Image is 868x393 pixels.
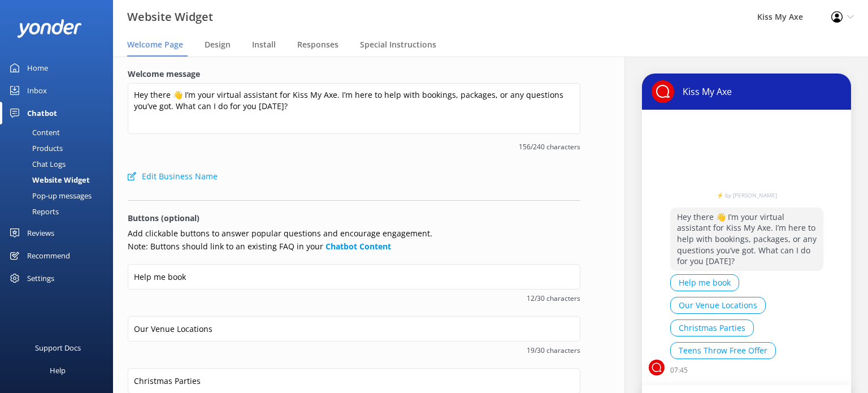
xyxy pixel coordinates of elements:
div: Reports [7,204,59,219]
label: Welcome message [128,68,580,80]
a: Website Widget [7,172,113,188]
a: ⚡ by [PERSON_NAME] [670,192,823,198]
p: Buttons (optional) [128,212,580,224]
img: yonder-white-logo.png [17,19,82,38]
button: Our Venue Locations [670,297,766,314]
div: Recommend [27,244,70,267]
span: 12/30 characters [128,293,580,304]
div: Help [50,359,66,382]
div: Settings [27,267,54,290]
div: Website Widget [7,172,90,188]
p: Hey there 👋 I’m your virtual assistant for Kiss My Axe. I’m here to help with bookings, packages,... [670,208,823,271]
a: Chatbot Content [325,241,391,252]
span: 156/240 characters [128,141,580,152]
span: Design [205,39,231,50]
textarea: Hey there 👋 I’m your virtual assistant for Kiss My Axe. I’m here to help with bookings, packages,... [128,83,580,134]
span: Responses [297,39,338,50]
span: 19/30 characters [128,345,580,356]
span: Welcome Page [127,39,183,50]
p: 07:45 [670,365,688,375]
button: Christmas Parties [670,319,754,336]
div: Chatbot [27,102,57,124]
div: Content [7,124,60,140]
input: Button 2 [128,316,580,342]
div: Support Docs [35,336,81,359]
div: Chat Logs [7,156,66,172]
a: Chat Logs [7,156,113,172]
input: Button 1 [128,264,580,290]
span: Install [252,39,276,50]
a: Products [7,140,113,156]
button: Edit Business Name [128,165,218,188]
div: Pop-up messages [7,188,92,204]
button: Teens Throw Free Offer [670,342,776,359]
div: Inbox [27,79,47,102]
p: Add clickable buttons to answer popular questions and encourage engagement. Note: Buttons should ... [128,227,580,253]
a: Reports [7,204,113,219]
div: Home [27,57,48,79]
span: Special Instructions [360,39,436,50]
a: Pop-up messages [7,188,113,204]
div: Products [7,140,63,156]
p: Kiss My Axe [674,85,732,98]
div: Reviews [27,222,54,244]
h3: Website Widget [127,8,213,26]
a: Content [7,124,113,140]
button: Help me book [670,274,739,291]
